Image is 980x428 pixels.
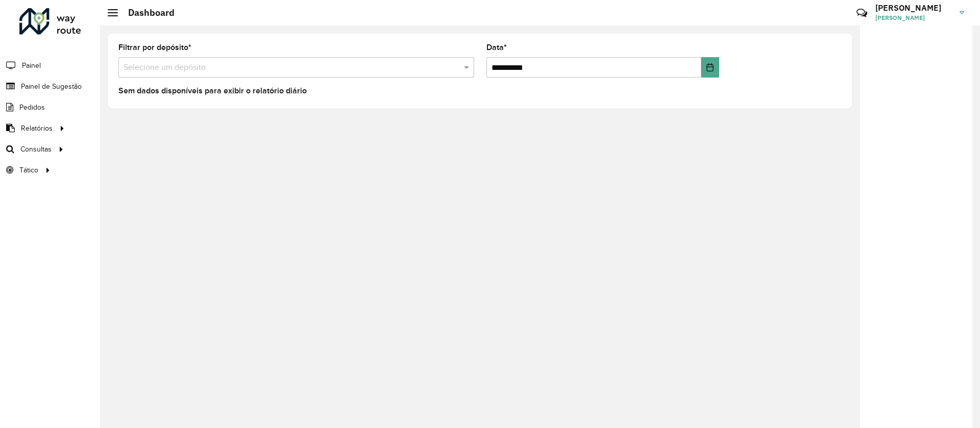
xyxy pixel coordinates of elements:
[851,2,873,24] a: Contato Rápido
[19,102,45,113] span: Pedidos
[486,41,507,54] label: Data
[701,57,719,78] button: Choose Date
[118,85,307,97] label: Sem dados disponíveis para exibir o relatório diário
[21,123,53,134] span: Relatórios
[118,7,175,18] h2: Dashboard
[22,60,41,71] span: Painel
[875,3,952,13] h3: [PERSON_NAME]
[21,81,82,92] span: Painel de Sugestão
[20,144,52,155] span: Consultas
[19,165,38,175] span: Tático
[875,13,952,22] span: [PERSON_NAME]
[118,41,191,54] label: Filtrar por depósito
